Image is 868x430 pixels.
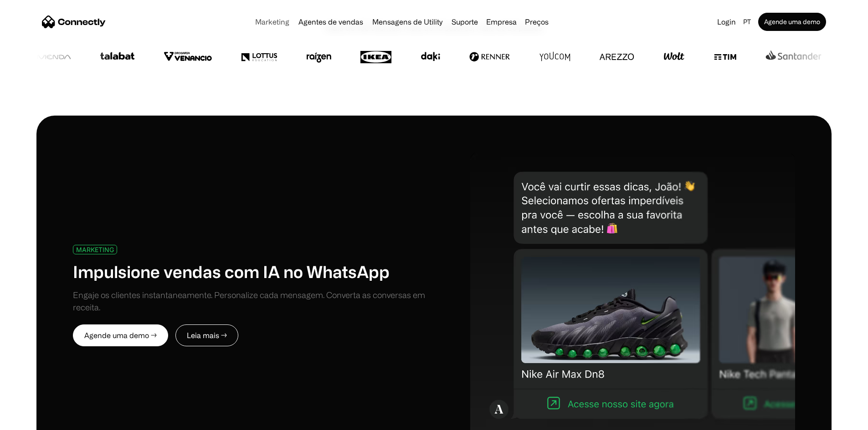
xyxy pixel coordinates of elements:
div: pt [743,15,751,28]
a: Agende uma demo → [73,324,168,346]
div: Empresa [486,15,517,28]
a: Agende uma demo [758,13,826,31]
h1: Impulsione vendas com IA no WhatsApp [73,262,390,281]
div: MARKETING [76,246,114,253]
div: pt [740,15,756,28]
a: Agentes de vendas [295,18,367,25]
a: Login [714,15,740,28]
a: Mensagens de Utility [369,18,446,25]
a: Suporte [448,18,482,25]
aside: Language selected: Português (Brasil) [9,413,55,427]
ul: Language list [18,414,55,427]
a: Leia mais → [175,324,238,346]
a: Preços [521,18,552,25]
a: home [42,15,106,29]
div: Engaje os clientes instantaneamente. Personalize cada mensagem. Converta as conversas em receita. [73,289,434,314]
a: Marketing [252,18,293,25]
div: Empresa [483,15,519,28]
